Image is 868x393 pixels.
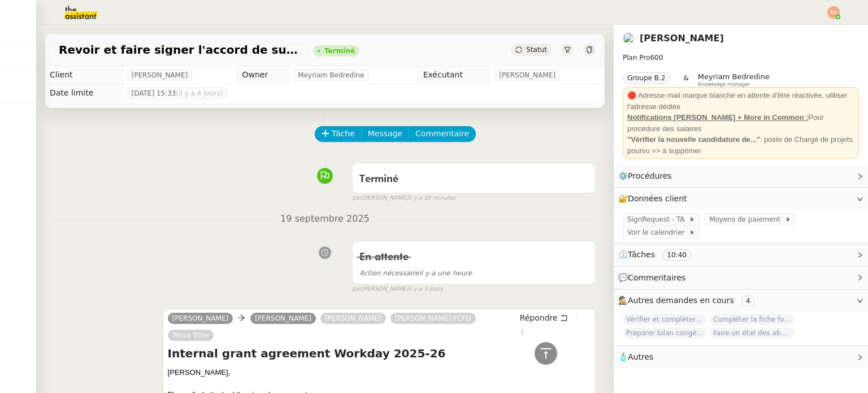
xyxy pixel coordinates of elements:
span: Meyriam Bedredine [298,70,364,81]
span: [PERSON_NAME] [172,314,229,322]
strong: "Vérifier la nouvelle candidature de..." [627,135,760,144]
a: [PERSON_NAME] [320,313,386,323]
div: 🔴 Adresse mail marque blanche en attente d'être réactivée, utiliser l'adresse dédiée [627,90,854,112]
span: Terminé [359,174,398,184]
span: Préparer bilan congés équipe [623,327,708,339]
nz-tag: 4 [741,295,755,306]
div: 🧴Autres [614,346,868,368]
span: Plan Pro [623,54,650,62]
div: Terminé [324,47,355,54]
a: Tessa Tribe [168,330,214,340]
a: [PERSON_NAME] FCFO [390,313,476,323]
button: Message [361,126,409,142]
nz-tag: Groupe B.2 [623,72,670,84]
td: Owner [237,66,289,84]
small: [PERSON_NAME] [352,193,455,203]
span: 🧴 [618,352,653,361]
div: : poste de Chargé de projets pourvu => à supprimer [627,134,854,156]
span: Commentaires [628,273,685,282]
h4: Internal grant agreement Workday 2025-26 [168,346,591,361]
span: Compléter la fiche fournisseur [710,314,795,325]
span: Moyens de paiement [709,214,784,225]
button: Répondre [516,312,572,324]
div: ⚙️Procédures [614,165,868,187]
td: Date limite [45,84,122,102]
span: Revoir et faire signer l'accord de subvention [59,44,304,55]
button: Tâche [315,126,362,142]
span: Meyriam Bedredine [698,72,770,81]
div: [PERSON_NAME], [168,367,591,378]
div: 💬Commentaires [614,267,868,289]
span: il y a 3 jours [409,284,443,294]
small: [PERSON_NAME] [352,284,443,294]
app-user-label: Knowledge manager [698,72,770,87]
span: Vérifier et compléter les feuilles de temps [623,314,708,325]
div: 🔐Données client [614,188,868,210]
span: [DATE] 15:33 [132,88,223,99]
span: Données client [628,194,687,203]
div: Pour procédure des salaires [627,112,854,134]
span: En attente [359,252,409,262]
span: Tâche [332,127,355,140]
span: Répondre [520,312,558,323]
img: users%2FrxcTinYCQST3nt3eRyMgQ024e422%2Favatar%2Fa0327058c7192f72952294e6843542370f7921c3.jpg [623,32,635,45]
span: par [352,193,362,203]
span: il y a une heure [359,269,472,277]
span: Procédures [628,171,672,180]
a: [PERSON_NAME] [250,313,316,323]
span: Autres [628,352,653,361]
span: 19 septembre 2025 [271,211,379,227]
nz-tag: 10:40 [662,249,691,261]
span: 🔐 [618,192,692,205]
button: Commentaire [409,126,476,142]
span: ⏲️ [618,250,701,259]
span: Statut [526,46,547,54]
span: 🕵️ [618,296,759,305]
span: Autres demandes en cours [628,296,734,305]
span: 💬 [618,273,691,282]
td: Client [45,66,122,84]
span: Message [368,127,402,140]
span: SignRequest - TA [627,214,689,225]
u: Notifications [PERSON_NAME] + More in Common : [627,113,808,122]
span: Commentaire [415,127,469,140]
span: [PERSON_NAME] [132,70,188,81]
div: 🕵️Autres demandes en cours 4 [614,290,868,312]
span: Action nécessaire [359,269,419,277]
span: Tâches [628,250,655,259]
span: (il y a 4 jours) [176,89,223,97]
div: ⏲️Tâches 10:40 [614,244,868,266]
span: Voir le calendrier [627,227,689,238]
span: Knowledge manager [698,81,750,88]
span: ⚙️ [618,170,677,183]
span: [PERSON_NAME] [499,70,555,81]
span: il y a 35 minutes [409,193,456,203]
span: par [352,284,362,294]
span: Faire un état des abonnements médias [710,327,795,339]
span: 600 [650,54,663,62]
img: svg [827,6,840,19]
td: Exécutant [418,66,490,84]
a: [PERSON_NAME] [640,33,724,44]
span: & [683,72,688,87]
